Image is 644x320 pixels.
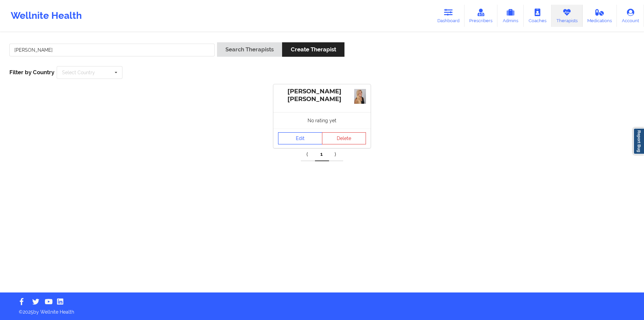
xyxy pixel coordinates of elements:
div: No rating yet [273,112,371,129]
a: Dashboard [432,5,465,27]
a: Account [617,5,644,27]
button: Search Therapists [217,42,282,57]
a: 1 [315,148,329,161]
div: [PERSON_NAME] [PERSON_NAME] [278,88,366,103]
img: 77e2bd50-f42c-4f0f-a1fb-3b12468460fd_589.jpg [354,89,366,104]
div: Pagination Navigation [301,148,343,161]
a: Coaches [524,5,551,27]
a: Edit [278,132,322,144]
a: Therapists [551,5,583,27]
a: Previous item [301,148,315,161]
input: Search Keywords [9,44,215,56]
p: © 2025 by Wellnite Health [14,304,630,315]
a: Medications [583,5,617,27]
a: Next item [329,148,343,161]
button: Delete [322,132,366,144]
a: Report Bug [633,128,644,154]
a: Prescribers [465,5,498,27]
button: Create Therapist [282,42,344,57]
span: Filter by Country [9,69,54,76]
div: Select Country [62,70,95,75]
a: Admins [497,5,524,27]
